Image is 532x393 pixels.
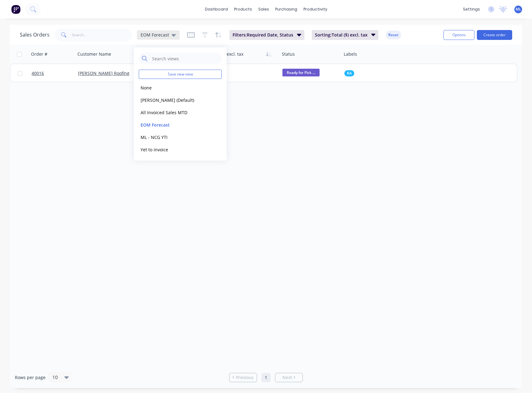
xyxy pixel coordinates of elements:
[236,374,254,381] span: Previous
[386,31,401,39] button: Reset
[231,5,255,14] div: products
[32,70,44,76] span: 40016
[233,32,293,38] span: Filters: Required Date, Status
[139,84,209,91] button: None
[202,5,231,14] a: dashboard
[11,5,20,14] img: Factory
[139,121,209,128] button: EOM Forecast
[15,374,46,381] span: Rows per page
[460,5,483,14] div: settings
[347,70,352,76] span: RA
[282,374,292,381] span: Next
[261,373,271,382] a: Page 1 is your current page
[315,32,368,38] span: Sorting: Total ($) excl. tax
[72,29,132,41] input: Search...
[139,97,209,104] button: [PERSON_NAME] (Default)
[516,6,521,12] span: ML
[229,30,304,40] button: Filters:Required Date, Status
[275,374,303,381] a: Next page
[477,30,512,40] button: Create order
[443,30,474,40] button: Options
[151,52,219,65] input: Search views
[229,374,257,381] a: Previous page
[32,64,78,83] a: 40016
[255,5,272,14] div: sales
[31,51,47,57] div: Order #
[300,5,330,14] div: productivity
[344,51,357,57] div: Labels
[227,373,305,382] ul: Pagination
[139,109,209,116] button: All Invoiced Sales MTD
[20,32,50,38] h1: Sales Orders
[312,30,379,40] button: Sorting:Total ($) excl. tax
[282,69,320,76] span: Ready for Pick ...
[272,5,300,14] div: purchasing
[344,70,354,76] button: RA
[141,32,169,38] span: EOM Forecast
[139,146,209,153] button: Yet to invoice
[78,70,129,76] a: [PERSON_NAME] Roofing
[282,51,295,57] div: Status
[77,51,111,57] div: Customer Name
[139,70,222,79] button: Save new view
[139,134,209,141] button: ML - NCG YTI
[210,70,274,76] div: $108.08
